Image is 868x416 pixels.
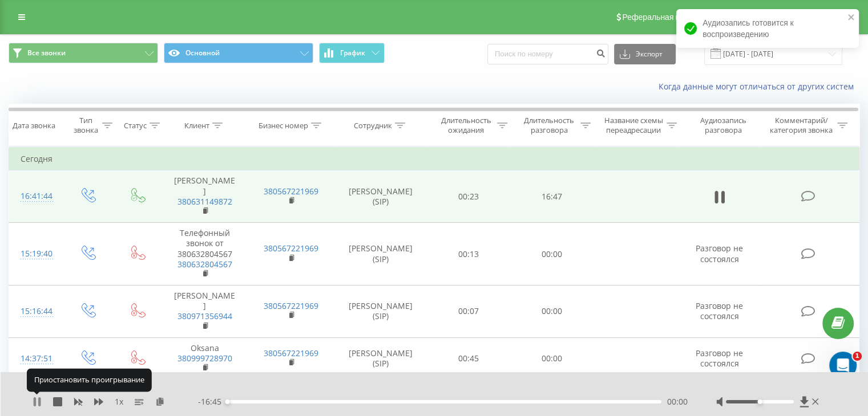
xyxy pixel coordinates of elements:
[427,286,510,338] td: 00:07
[427,170,510,223] td: 00:23
[340,49,365,57] span: График
[264,348,318,358] a: 380567221969
[264,243,318,254] a: 380567221969
[520,116,578,135] div: Длительность разговора
[27,48,66,58] span: Все звонки
[604,116,664,135] div: Название схемы переадресации
[829,352,857,379] iframe: Intercom live chat
[9,43,158,63] button: Все звонки
[162,286,248,338] td: [PERSON_NAME]
[659,81,859,92] a: Когда данные могут отличаться от других систем
[177,196,232,207] a: 380631149872
[177,259,232,270] a: 380632804567
[162,337,248,380] td: Oksana
[13,121,55,130] div: Дата звонка
[27,369,152,391] div: Приостановить проигрывание
[124,121,147,130] div: Статус
[21,243,51,265] div: 15:19:40
[427,223,510,286] td: 00:13
[9,148,859,170] td: Сегодня
[21,348,51,370] div: 14:37:51
[510,223,593,286] td: 00:00
[264,186,318,197] a: 380567221969
[334,170,427,223] td: [PERSON_NAME] (SIP)
[667,396,688,407] span: 00:00
[334,337,427,380] td: [PERSON_NAME] (SIP)
[768,116,834,135] div: Комментарий/категория звонка
[354,121,392,130] div: Сотрудник
[696,300,743,321] span: Разговор не состоялся
[690,116,757,135] div: Аудиозапись разговора
[264,300,318,311] a: 380567221969
[162,170,248,223] td: [PERSON_NAME]
[510,170,593,223] td: 16:47
[21,185,51,207] div: 16:41:44
[757,399,762,404] div: Accessibility label
[319,43,385,63] button: График
[622,13,716,22] span: Реферальная программа
[676,9,859,48] div: Аудиозапись готовится к воспроизведению
[198,396,227,407] span: - 16:45
[177,353,232,364] a: 380999728970
[427,337,510,380] td: 00:45
[510,286,593,338] td: 00:00
[184,121,209,130] div: Клиент
[696,243,743,264] span: Разговор не состоялся
[115,396,123,407] span: 1 x
[162,223,248,286] td: Телефонный звонок от 380632804567
[614,44,676,64] button: Экспорт
[72,116,99,135] div: Тип звонка
[21,300,51,323] div: 15:16:44
[225,399,229,404] div: Accessibility label
[510,337,593,380] td: 00:00
[853,352,862,361] span: 1
[847,13,855,23] button: close
[259,121,308,130] div: Бизнес номер
[334,286,427,338] td: [PERSON_NAME] (SIP)
[438,116,495,135] div: Длительность ожидания
[334,223,427,286] td: [PERSON_NAME] (SIP)
[487,44,608,64] input: Поиск по номеру
[164,43,313,63] button: Основной
[177,311,232,321] a: 380971356944
[696,348,743,369] span: Разговор не состоялся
